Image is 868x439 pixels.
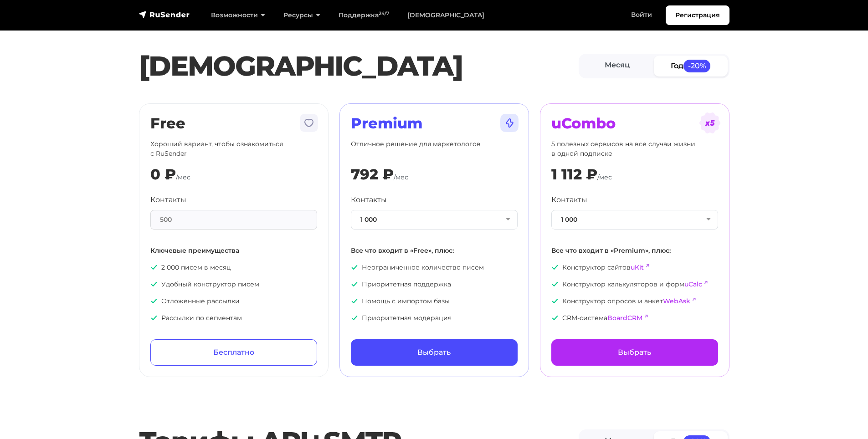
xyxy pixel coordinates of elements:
a: [DEMOGRAPHIC_DATA] [398,6,493,25]
img: icon-ok.svg [551,264,559,271]
p: Конструктор калькуляторов и форм [551,280,718,289]
a: Год [654,56,728,76]
sup: 24/7 [379,10,389,16]
img: icon-ok.svg [150,281,158,288]
a: Выбрать [551,339,718,366]
h2: Free [150,115,317,132]
img: icon-ok.svg [150,297,158,305]
span: /мес [597,173,612,181]
h1: [DEMOGRAPHIC_DATA] [139,50,579,82]
button: 1 000 [551,210,718,230]
img: tarif-premium.svg [498,112,520,134]
p: Рассылки по сегментам [150,313,317,323]
img: icon-ok.svg [351,264,358,271]
div: 0 ₽ [150,166,176,183]
a: Поддержка24/7 [329,6,398,25]
span: -20% [683,60,711,72]
p: Неограниченное количество писем [351,263,518,272]
p: Помощь с импортом базы [351,296,518,306]
a: Месяц [580,56,654,76]
a: Выбрать [351,339,518,366]
h2: uCombo [551,115,718,132]
label: Контакты [351,194,387,205]
span: /мес [176,173,190,181]
p: Отложенные рассылки [150,296,317,306]
a: Войти [622,5,661,24]
p: Отличное решение для маркетологов [351,139,518,158]
label: Контакты [551,194,587,205]
img: icon-ok.svg [551,281,559,288]
img: icon-ok.svg [551,297,559,305]
img: icon-ok.svg [351,314,358,322]
img: icon-ok.svg [150,264,158,271]
img: icon-ok.svg [551,314,559,322]
img: icon-ok.svg [351,281,358,288]
p: Хороший вариант, чтобы ознакомиться с RuSender [150,139,317,158]
button: 1 000 [351,210,518,230]
p: Приоритетная модерация [351,313,518,323]
img: RuSender [139,10,190,19]
a: Регистрация [666,5,729,25]
p: Конструктор сайтов [551,263,718,272]
img: icon-ok.svg [150,314,158,322]
a: Возможности [202,6,274,25]
p: Конструктор опросов и анкет [551,296,718,306]
p: 5 полезных сервисов на все случаи жизни в одной подписке [551,139,718,158]
img: tarif-ucombo.svg [699,112,721,134]
span: /мес [394,173,408,181]
p: Все что входит в «Premium», плюс: [551,246,718,255]
div: 1 112 ₽ [551,166,597,183]
a: uKit [631,263,644,271]
div: 792 ₽ [351,166,394,183]
a: Ресурсы [274,6,329,25]
p: 2 000 писем в месяц [150,263,317,272]
p: Все что входит в «Free», плюс: [351,246,518,255]
p: Удобный конструктор писем [150,280,317,289]
p: CRM-система [551,313,718,323]
a: WebAsk [663,297,690,305]
a: BoardCRM [607,314,642,322]
img: tarif-free.svg [298,112,320,134]
a: uCalc [684,280,702,288]
a: Бесплатно [150,339,317,366]
label: Контакты [150,194,186,205]
h2: Premium [351,115,518,132]
img: icon-ok.svg [351,297,358,305]
p: Ключевые преимущества [150,246,317,255]
p: Приоритетная поддержка [351,280,518,289]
